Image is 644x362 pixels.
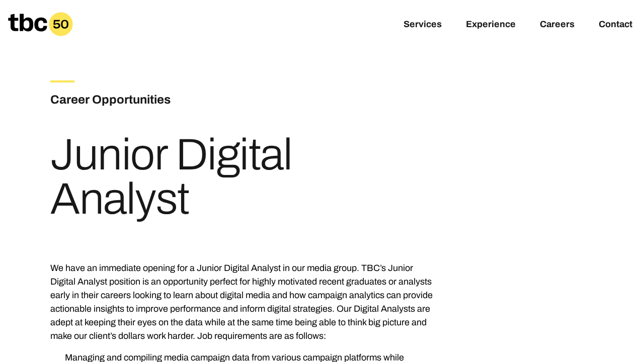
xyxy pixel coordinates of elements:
[50,133,437,221] h1: Junior Digital Analyst
[466,19,516,31] a: Experience
[50,261,437,343] p: We have an immediate opening for a Junior Digital Analyst in our media group. TBC’s Junior Digita...
[404,19,442,31] a: Services
[540,19,575,31] a: Careers
[599,19,632,31] a: Contact
[8,12,73,36] a: Homepage
[50,90,292,109] h3: Career Opportunities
